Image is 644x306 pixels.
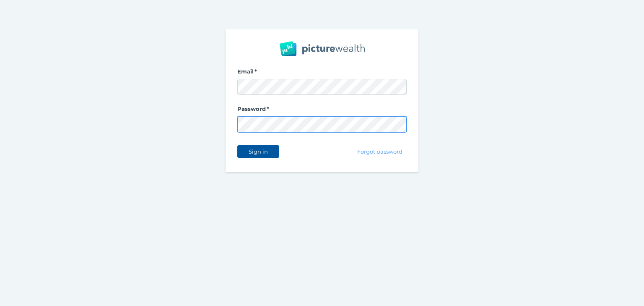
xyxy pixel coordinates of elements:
[237,68,407,79] label: Email
[237,145,279,158] button: Sign in
[245,148,271,155] span: Sign in
[354,148,406,155] span: Forgot password
[237,105,407,116] label: Password
[353,145,407,158] button: Forgot password
[280,41,365,56] img: PW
